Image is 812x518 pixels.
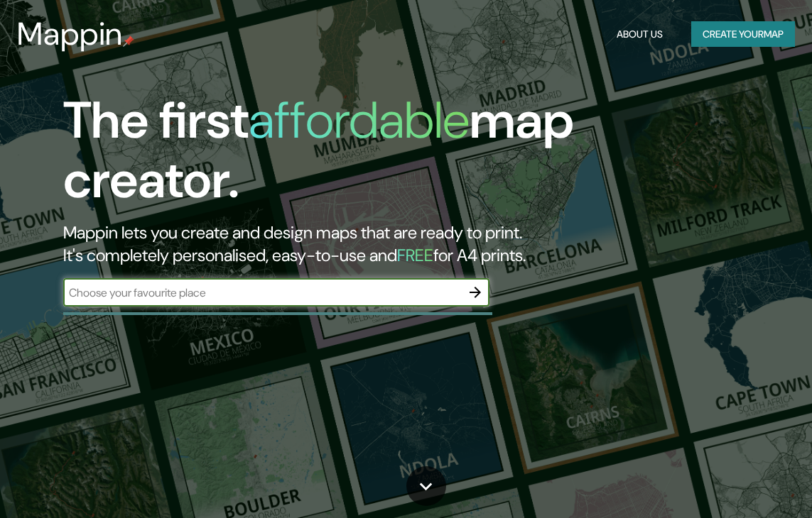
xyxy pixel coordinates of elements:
h1: affordable [249,87,470,153]
h2: Mappin lets you create and design maps that are ready to print. It's completely personalised, eas... [63,221,713,267]
img: mappin-pin [123,35,134,47]
h1: The first map creator. [63,91,713,221]
h3: Mappin [17,16,123,53]
h5: FREE [397,244,433,266]
input: Choose your favourite place [63,285,461,301]
button: Create yourmap [691,21,795,48]
button: About Us [611,21,668,48]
